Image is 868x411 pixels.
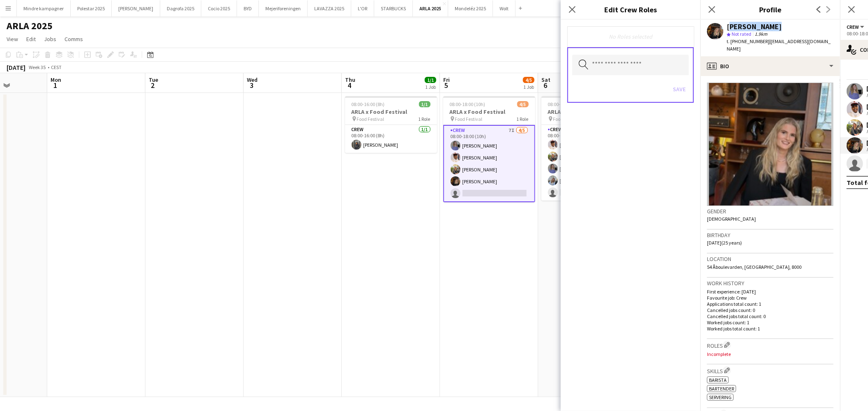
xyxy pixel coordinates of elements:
app-job-card: 08:00-18:00 (10h)4/5ARLA x Food Festival Food Festival1 RoleCrew6I4/508:00-18:00 (10h)[PERSON_NAM... [541,96,633,201]
h3: Gender [707,208,833,215]
app-card-role: Crew1/108:00-16:00 (8h)[PERSON_NAME] [345,125,437,153]
a: Edit [23,34,39,44]
p: Worked jobs total count: 1 [707,326,833,332]
span: 6 [540,81,550,90]
p: Incomplete [707,351,833,357]
div: Bio [700,56,840,76]
app-card-role: Crew6I4/508:00-18:00 (10h)[PERSON_NAME][PERSON_NAME][PERSON_NAME][PERSON_NAME] [541,125,633,201]
span: 4 [344,81,355,90]
span: 5 [442,81,450,90]
h3: Location [707,255,833,263]
h3: ARLA x Food Festival [345,108,437,115]
span: t. [PHONE_NUMBER] [727,38,769,44]
a: View [3,34,21,44]
span: 1/1 [425,77,436,83]
span: Thu [345,76,355,83]
img: Crew avatar or photo [707,83,833,206]
button: L'OR [351,0,374,16]
span: Food Festival [553,116,581,122]
span: Comms [64,35,83,43]
span: | [EMAIL_ADDRESS][DOMAIN_NAME] [727,38,831,52]
span: 4/5 [523,77,534,83]
span: 1 [49,81,61,90]
button: Dagrofa 2025 [160,0,201,16]
button: Mindre kampagner [17,0,71,16]
span: Edit [26,35,36,43]
p: Applications total count: 1 [707,301,833,307]
button: Wolt [493,0,516,16]
span: Mon [51,76,61,83]
span: 08:00-18:00 (10h) [450,101,486,107]
span: 2 [147,81,158,90]
a: Jobs [41,34,60,44]
span: Food Festival [357,116,384,122]
p: Cancelled jobs total count: 0 [707,313,833,319]
div: 1 Job [523,84,534,90]
span: Food Festival [455,116,483,122]
h1: ARLA 2025 [7,20,53,32]
span: 54 Åboulevarden, [GEOGRAPHIC_DATA], 8000 [707,264,801,270]
span: 1 Role [419,116,431,122]
span: 3 [246,81,258,90]
button: Polestar 2025 [71,0,112,16]
h3: Profile [700,4,840,15]
button: STARBUCKS [374,0,413,16]
p: Favourite job: Crew [707,295,833,301]
div: 1 Job [425,84,436,90]
span: Wed [247,76,258,83]
h3: Skills [707,366,833,375]
app-job-card: 08:00-16:00 (8h)1/1ARLA x Food Festival Food Festival1 RoleCrew1/108:00-16:00 (8h)[PERSON_NAME] [345,96,437,153]
a: Comms [61,34,86,44]
button: Mondeléz 2025 [448,0,493,16]
button: BYD [237,0,259,16]
span: [DEMOGRAPHIC_DATA] [707,216,756,222]
p: First experience: [DATE] [707,289,833,295]
app-card-role: Crew7I4/508:00-18:00 (10h)[PERSON_NAME][PERSON_NAME][PERSON_NAME][PERSON_NAME] [443,125,535,202]
span: Fri [443,76,450,83]
div: [PERSON_NAME] [727,23,782,30]
h3: Work history [707,279,833,287]
h3: Edit Crew Roles [561,4,700,15]
span: [DATE] (25 years) [707,240,742,246]
div: [DATE] [7,63,25,72]
span: 1/1 [419,101,431,107]
span: 08:00-16:00 (8h) [352,101,385,107]
span: Bartender [709,386,734,392]
span: Tue [149,76,158,83]
span: Not rated [732,31,751,37]
div: CEST [51,64,62,70]
h3: ARLA x Food Festival [443,108,535,115]
span: View [7,35,18,43]
div: No Roles selected [574,33,687,40]
app-job-card: 08:00-18:00 (10h)4/5ARLA x Food Festival Food Festival1 RoleCrew7I4/508:00-18:00 (10h)[PERSON_NAM... [443,96,535,202]
span: Crew [847,24,859,30]
button: ARLA 2025 [413,0,448,16]
button: LAVAZZA 2025 [308,0,351,16]
span: Sat [541,76,550,83]
span: 08:00-18:00 (10h) [548,101,584,107]
span: 1.9km [753,31,769,37]
h3: ARLA x Food Festival [541,108,633,115]
span: Jobs [44,35,56,43]
button: [PERSON_NAME] [112,0,160,16]
button: Crew [847,24,866,30]
h3: Roles [707,341,833,349]
span: Barista [709,377,727,383]
span: 4/5 [517,101,529,107]
button: Cocio 2025 [201,0,237,16]
p: Cancelled jobs count: 0 [707,307,833,313]
p: Worked jobs count: 1 [707,319,833,326]
h3: Birthday [707,231,833,239]
span: Servering [709,394,732,400]
span: 1 Role [517,116,529,122]
span: Week 35 [27,64,48,70]
button: Mejeriforeningen [259,0,308,16]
